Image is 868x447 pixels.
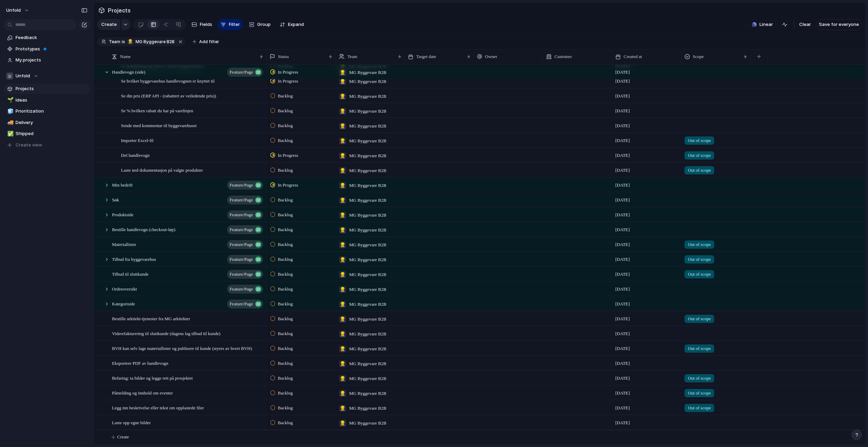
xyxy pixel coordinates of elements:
[349,152,386,159] span: MG Byggevare B2B
[230,269,253,279] span: Feature/page
[3,5,33,16] button: Unfold
[3,117,90,128] div: 🚚Delivery
[16,142,42,149] span: Create view
[688,271,711,278] span: Out of scope
[128,39,133,45] div: 👷
[112,285,137,293] span: Ordreoversikt
[339,227,346,234] div: 👷
[3,44,90,54] a: Prototypes
[16,97,87,104] span: Ideas
[121,166,203,174] span: Laste ned dokumentasjon på valgte produkter
[97,19,120,30] button: Create
[16,34,87,41] span: Feedback
[229,21,240,28] span: Filter
[278,271,293,278] span: Backlog
[349,420,386,427] span: MG Byggevare B2B
[615,226,630,233] span: [DATE]
[278,182,298,189] span: In Progress
[615,256,630,263] span: [DATE]
[3,32,90,43] a: Feedback
[339,375,346,382] div: 👷
[230,240,253,249] span: Feature/page
[688,375,711,382] span: Out of scope
[16,108,87,115] span: Prioritization
[230,255,253,264] span: Feature/page
[615,345,630,352] span: [DATE]
[339,93,346,100] div: 👷
[227,225,263,234] button: Feature/page
[339,271,346,278] div: 👷
[3,55,90,65] a: My projects
[3,71,90,81] button: Unfold
[688,345,711,352] span: Out of scope
[615,405,630,411] span: [DATE]
[112,418,151,426] span: Laste opp egne bilder
[121,136,153,144] span: Importer Excel-fil
[615,286,630,293] span: [DATE]
[278,345,293,352] span: Backlog
[615,93,630,99] span: [DATE]
[347,53,357,60] span: Team
[349,271,386,278] span: MG Byggevare B2B
[126,38,176,46] button: 👷MG Byggevare B2B
[349,331,386,337] span: MG Byggevare B2B
[339,286,346,293] div: 👷
[16,130,87,137] span: Shipped
[278,419,293,426] span: Backlog
[120,53,131,60] span: Name
[615,197,630,203] span: [DATE]
[16,73,30,79] span: Unfold
[339,78,346,85] div: 👷
[615,78,630,85] span: [DATE]
[3,106,90,116] div: 🧊Prioritization
[554,53,572,60] span: Customer
[615,137,630,144] span: [DATE]
[339,420,346,427] div: 👷
[230,284,253,294] span: Feature/page
[349,256,386,263] span: MG Byggevare B2B
[339,137,346,144] div: 👷
[112,344,252,352] span: BVH kan selv lage materiallister og publisere til kunde (styres av hvert BVH)
[112,240,136,248] span: Materiallister
[288,21,304,28] span: Expand
[121,121,197,129] span: Sende med kommentar til byggevarehuset
[799,21,811,28] span: Clear
[230,210,253,220] span: Feature/page
[615,375,630,382] span: [DATE]
[349,197,386,204] span: MG Byggevare B2B
[339,345,346,352] div: 👷
[349,78,386,85] span: MG Byggevare B2B
[227,285,263,294] button: Feature/page
[230,225,253,235] span: Feature/page
[227,196,263,205] button: Feature/page
[688,315,711,322] span: Out of scope
[7,96,12,104] div: 🌱
[7,130,12,138] div: ✅
[688,241,711,248] span: Out of scope
[278,301,293,307] span: Backlog
[349,405,386,412] span: MG Byggevare B2B
[349,390,386,397] span: MG Byggevare B2B
[106,4,132,17] span: Projects
[485,53,497,60] span: Owner
[339,301,346,308] div: 👷
[278,360,293,367] span: Backlog
[688,167,711,174] span: Out of scope
[230,195,253,205] span: Feature/page
[199,39,219,45] span: Add filter
[16,85,87,92] span: Projects
[278,53,289,60] span: Status
[112,255,156,263] span: Tilbud fra byggevarehus
[339,241,346,248] div: 👷
[278,226,293,233] span: Backlog
[349,167,386,174] span: MG Byggevare B2B
[615,107,630,114] span: [DATE]
[615,271,630,278] span: [DATE]
[6,7,21,14] span: Unfold
[278,93,293,99] span: Backlog
[6,119,13,126] button: 🚚
[349,69,386,76] span: MG Byggevare B2B
[227,299,263,308] button: Feature/page
[16,57,87,64] span: My projects
[245,19,274,30] button: Group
